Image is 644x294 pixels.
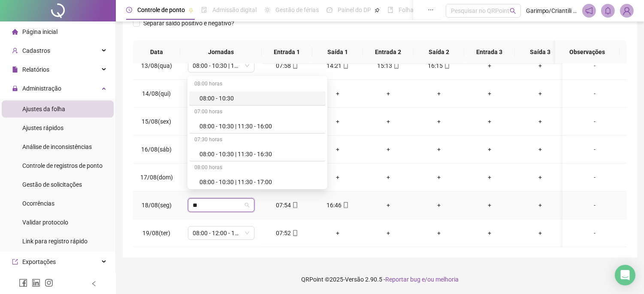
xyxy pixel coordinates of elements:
th: Observações [555,40,620,64]
div: + [420,228,457,238]
div: - [569,145,620,154]
div: - [569,200,620,210]
span: 14/08(qui) [142,90,171,97]
div: 07:30 horas [189,133,326,147]
div: 16:46 [319,200,356,210]
span: 13/08(qua) [141,62,172,69]
div: 07:54 [269,200,305,210]
span: mobile [443,63,450,69]
div: + [370,173,407,182]
span: bell [604,7,612,15]
span: user-add [12,48,18,54]
span: export [12,259,18,265]
div: 08:00 horas [189,78,326,91]
span: book [387,7,393,13]
div: + [522,173,559,182]
div: 15:13 [370,61,407,70]
div: - [569,61,620,70]
div: 08:00 - 10:30 [200,94,320,103]
span: Gestão de solicitações [22,181,82,188]
span: Ajustes rápidos [22,124,63,131]
span: 17/08(dom) [140,174,173,181]
div: + [370,145,407,154]
span: left [91,281,97,287]
span: Link para registro rápido [22,238,88,245]
div: 16:15 [420,61,457,70]
div: + [471,200,508,210]
div: + [319,173,356,182]
div: + [319,145,356,154]
th: Data [133,40,180,64]
div: - [569,117,620,126]
div: + [522,89,559,98]
span: Painel do DP [338,6,371,13]
div: - [569,228,620,238]
span: 19/08(ter) [143,230,171,236]
span: Ajustes da folha [22,106,65,112]
div: + [522,200,559,210]
span: Admissão digital [212,6,257,13]
span: search [510,8,516,14]
span: lock [12,85,18,91]
div: + [319,228,356,238]
div: + [471,117,508,126]
span: 08:00 - 10:30 | 11:30 - 16:30 [193,59,249,72]
div: 07:00 horas [189,106,326,119]
span: file [12,67,18,73]
div: 14:21 [319,61,356,70]
div: + [319,117,356,126]
span: home [12,29,18,35]
span: notification [585,7,593,15]
span: Separar saldo positivo e negativo? [140,18,238,28]
span: 16/08(sáb) [142,146,172,153]
span: sun [264,7,270,13]
span: clock-circle [126,7,132,13]
span: Validar protocolo [22,219,68,226]
span: Análise de inconsistências [22,143,92,150]
img: 2226 [620,4,633,17]
span: Controle de registros de ponto [22,162,103,169]
div: Open Intercom Messenger [615,265,635,285]
div: + [420,89,457,98]
th: Entrada 3 [464,40,515,64]
div: + [420,117,457,126]
span: Folha de pagamento [399,6,454,13]
div: 08:00 - 10:30 | 11:30 - 16:30 [189,147,326,161]
span: Versão [345,276,364,283]
span: Administração [22,85,61,92]
div: + [420,145,457,154]
th: Saída 3 [515,40,565,64]
span: 15/08(sex) [142,118,172,125]
th: Jornadas [180,40,262,64]
div: 07:52 [269,228,305,238]
span: pushpin [375,8,380,13]
span: mobile [342,63,349,69]
div: + [370,117,407,126]
span: pushpin [188,8,194,13]
span: facebook [19,279,27,287]
span: Garimpo/Criantili - O GARIMPO [526,6,577,15]
div: + [319,89,356,98]
div: 08:00 - 10:30 | 11:30 - 16:00 [189,119,326,133]
span: 08:00 - 12:00 - 13:00 - 16:20 [193,227,249,239]
span: mobile [393,63,399,69]
div: + [522,145,559,154]
span: Gestão de férias [275,6,319,13]
span: Relatórios [22,66,49,73]
span: Página inicial [22,28,57,35]
div: 07:58 [269,61,305,70]
div: + [522,228,559,238]
span: Controle de ponto [137,6,185,13]
div: 08:00 - 10:30 | 11:30 - 16:30 [200,149,320,159]
div: 08:00 - 10:30 [189,91,326,106]
span: file-done [201,7,207,13]
span: 18/08(seg) [142,202,172,209]
span: Exportações [22,258,56,265]
div: - [569,173,620,182]
div: + [420,200,457,210]
div: 08:00 - 10:30 | 11:30 - 16:00 [200,121,320,131]
div: + [522,117,559,126]
span: mobile [291,202,298,208]
span: instagram [45,279,53,287]
th: Entrada 2 [363,40,414,64]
